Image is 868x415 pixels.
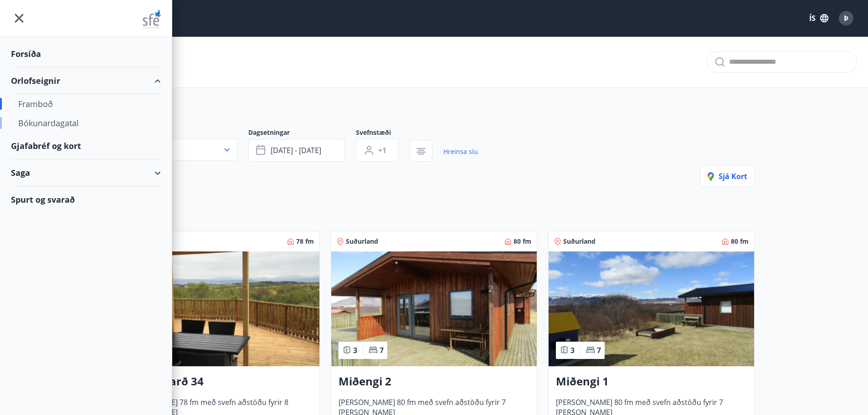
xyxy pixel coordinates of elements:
span: Suðurland [346,237,378,246]
span: 3 [353,345,357,355]
h3: Miðengi 1 [556,374,747,390]
span: Þ [844,13,848,23]
div: Saga [11,159,161,186]
span: [DATE] - [DATE] [271,145,321,155]
button: +1 [356,139,399,162]
button: Sjá kort [700,165,755,187]
span: 7 [380,345,384,355]
span: 80 fm [514,237,531,246]
span: 7 [597,345,601,355]
div: Gjafabréf og kort [11,133,161,159]
div: Orlofseignir [11,67,161,94]
img: union_logo [143,10,161,28]
button: Allt [113,139,237,161]
div: Framboð [18,94,154,113]
img: Paella dish [331,251,537,366]
button: menu [11,10,27,26]
a: Hreinsa síu [443,142,478,162]
img: Paella dish [114,251,319,366]
span: 78 fm [296,237,314,246]
span: 80 fm [731,237,749,246]
div: Forsíða [11,41,161,67]
span: Svefnstæði [356,128,410,139]
img: Paella dish [549,251,754,366]
button: Þ [835,7,857,29]
span: 3 [570,345,575,355]
span: Sjá kort [708,171,747,181]
span: Dagsetningar [248,128,356,139]
div: Bókunardagatal [18,113,154,133]
span: +1 [378,145,386,155]
h3: Svignaskarð 34 [121,374,312,390]
h3: Miðengi 2 [339,374,529,390]
button: ÍS [804,10,833,26]
span: Svæði [113,128,248,139]
div: Spurt og svarað [11,186,161,213]
span: Suðurland [563,237,596,246]
button: [DATE] - [DATE] [248,139,345,162]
